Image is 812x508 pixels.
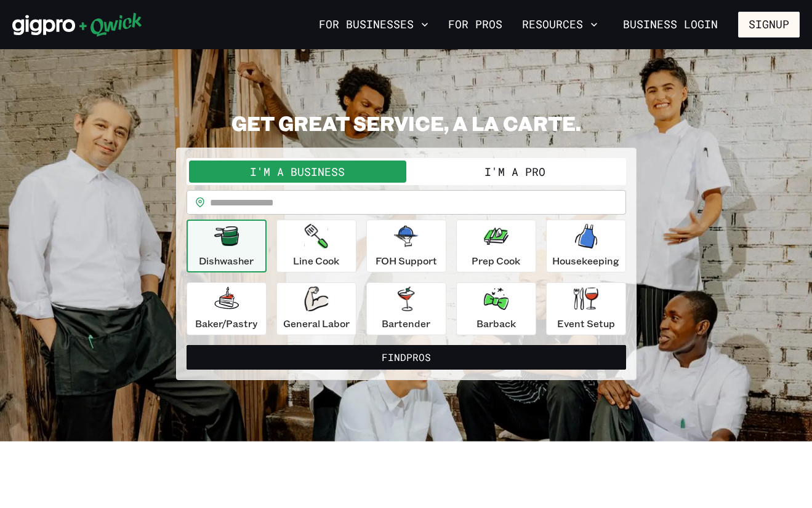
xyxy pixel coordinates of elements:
[476,316,516,331] p: Barback
[456,220,536,272] button: Prep Cook
[293,253,339,268] p: Line Cook
[176,111,637,135] h2: GET GREAT SERVICE, A LA CARTE.
[189,161,406,183] button: I'm a Business
[613,12,728,38] a: Business Login
[738,12,800,38] button: Signup
[276,282,356,335] button: General Labor
[546,282,626,335] button: Event Setup
[546,220,626,272] button: Housekeeping
[187,282,267,335] button: Baker/Pastry
[517,14,603,35] button: Resources
[472,253,520,268] p: Prep Cook
[314,14,433,35] button: For Businesses
[366,220,446,272] button: FOH Support
[382,316,430,331] p: Bartender
[187,345,626,370] button: FindPros
[443,14,507,35] a: For Pros
[283,316,350,331] p: General Labor
[406,161,624,183] button: I'm a Pro
[557,316,615,331] p: Event Setup
[552,253,619,268] p: Housekeeping
[276,220,356,272] button: Line Cook
[366,282,446,335] button: Bartender
[195,316,257,331] p: Baker/Pastry
[376,253,437,268] p: FOH Support
[187,220,267,272] button: Dishwasher
[456,282,536,335] button: Barback
[199,253,254,268] p: Dishwasher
